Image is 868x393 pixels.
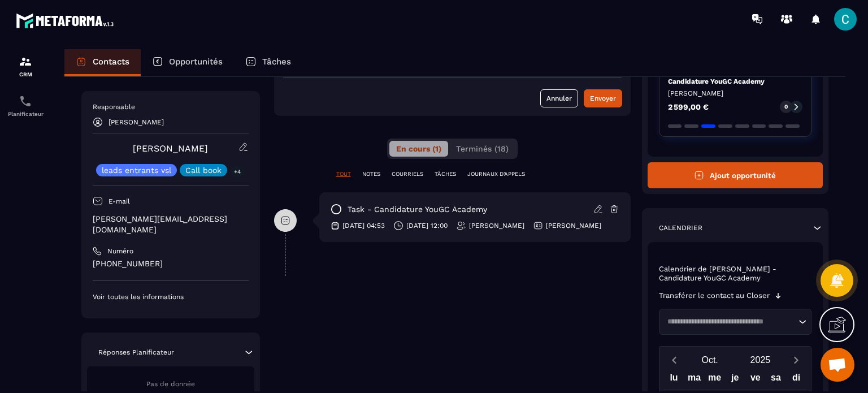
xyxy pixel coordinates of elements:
[396,144,441,153] span: En cours (1)
[766,370,786,390] div: sa
[786,370,806,390] div: di
[389,141,448,157] button: En cours (1)
[546,221,601,230] p: [PERSON_NAME]
[336,170,351,178] p: TOUT
[664,352,685,368] button: Previous month
[685,350,735,370] button: Open months overlay
[98,348,174,357] p: Réponses Planificateur
[392,170,423,178] p: COURRIELS
[3,86,48,126] a: schedulerschedulerPlanificateur
[668,77,803,86] p: Candidature YouGC Academy
[64,49,141,76] a: Contacts
[821,348,854,382] div: Ouvrir le chat
[785,352,806,368] button: Next month
[19,55,32,68] img: formation
[590,93,616,104] div: Envoyer
[684,370,705,390] div: ma
[108,197,130,206] p: E-mail
[663,316,796,327] input: Search for option
[745,370,766,390] div: ve
[19,94,32,108] img: scheduler
[169,57,223,67] p: Opportunités
[102,166,171,174] p: leads entrants vsl
[93,258,249,269] p: [PHONE_NUMBER]
[107,247,133,256] p: Numéro
[648,162,823,188] button: Ajout opportunité
[262,57,291,67] p: Tâches
[93,102,249,111] p: Responsable
[659,223,702,232] p: Calendrier
[663,370,684,390] div: lu
[449,141,515,157] button: Terminés (18)
[467,170,525,178] p: JOURNAUX D'APPELS
[93,292,249,301] p: Voir toutes les informations
[108,118,164,126] p: [PERSON_NAME]
[659,309,812,335] div: Search for option
[705,370,725,390] div: me
[146,380,195,388] span: Pas de donnée
[133,143,208,154] a: [PERSON_NAME]
[456,144,509,153] span: Terminés (18)
[16,10,118,31] img: logo
[185,166,222,174] p: Call book
[230,166,245,178] p: +4
[435,170,456,178] p: TÂCHES
[659,291,770,300] p: Transférer le contact au Closer
[3,111,48,117] p: Planificateur
[540,89,578,107] button: Annuler
[725,370,745,390] div: je
[3,46,48,86] a: formationformationCRM
[668,103,709,111] p: 2 599,00 €
[735,350,785,370] button: Open years overlay
[406,221,448,230] p: [DATE] 12:00
[584,89,622,107] button: Envoyer
[469,221,524,230] p: [PERSON_NAME]
[342,221,385,230] p: [DATE] 04:53
[348,204,487,215] p: task - Candidature YouGC Academy
[93,57,129,67] p: Contacts
[659,265,812,283] p: Calendrier de [PERSON_NAME] - Candidature YouGC Academy
[668,89,803,98] p: [PERSON_NAME]
[362,170,380,178] p: NOTES
[141,49,234,76] a: Opportunités
[93,214,249,235] p: [PERSON_NAME][EMAIL_ADDRESS][DOMAIN_NAME]
[784,103,788,111] p: 0
[3,71,48,77] p: CRM
[234,49,302,76] a: Tâches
